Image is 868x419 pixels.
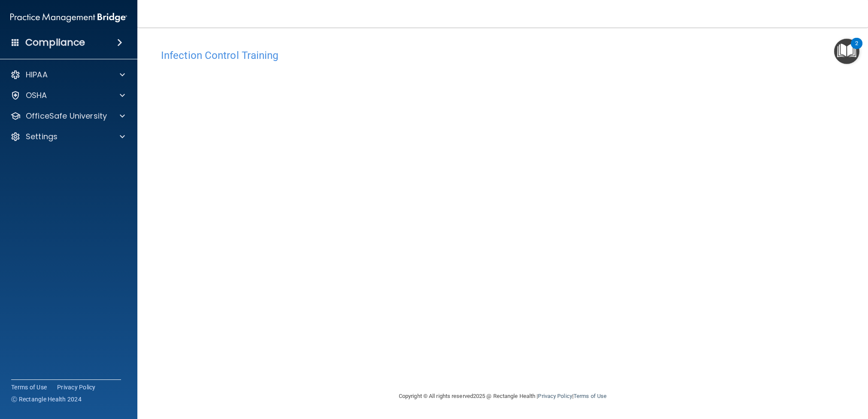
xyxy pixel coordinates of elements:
[26,111,107,121] p: OfficeSafe University
[855,43,858,55] div: 2
[574,393,607,399] a: Terms of Use
[720,358,858,392] iframe: Drift Widget Chat Controller
[25,37,85,49] h4: Compliance
[538,393,572,399] a: Privacy Policy
[10,9,127,26] img: PMB logo
[57,383,96,391] a: Privacy Policy
[26,132,58,142] p: Settings
[10,70,125,80] a: HIPAA
[346,382,659,410] div: Copyright © All rights reserved 2025 @ Rectangle Health | |
[10,111,125,121] a: OfficeSafe University
[11,383,47,391] a: Terms of Use
[834,39,859,64] button: Open Resource Center, 2 new notifications
[26,90,47,101] p: OSHA
[161,50,844,61] h4: Infection Control Training
[10,132,125,142] a: Settings
[161,66,590,330] iframe: infection-control-training
[11,395,82,404] span: Ⓒ Rectangle Health 2024
[26,70,48,80] p: HIPAA
[10,90,125,101] a: OSHA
